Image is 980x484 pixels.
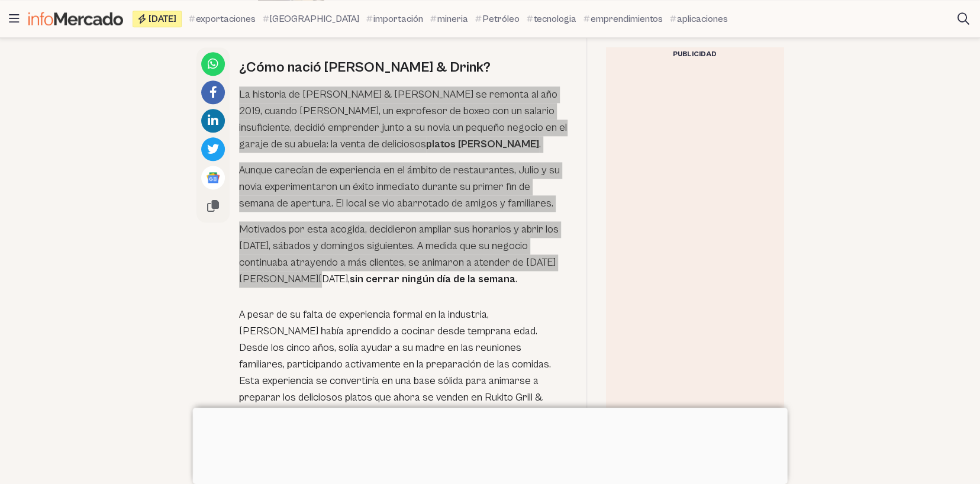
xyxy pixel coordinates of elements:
span: importación [373,12,423,26]
p: A pesar de su falta de experiencia formal en la industria, [PERSON_NAME] había aprendido a cocina... [239,306,568,422]
h2: ¿Cómo nació [PERSON_NAME] & Drink? [239,58,568,77]
img: Google News logo [206,170,220,185]
strong: sin cerrar ningún día de la semana [350,273,515,285]
iframe: Advertisement [193,408,788,481]
span: Petróleo [482,12,520,26]
a: emprendimientos [584,12,663,26]
a: aplicaciones [670,12,728,26]
div: Publicidad [606,47,784,62]
span: [DATE] [149,14,176,24]
span: tecnologia [534,12,576,26]
a: [GEOGRAPHIC_DATA] [263,12,359,26]
span: aplicaciones [677,12,728,26]
a: exportaciones [189,12,256,26]
p: Motivados por esta acogida, decidieron ampliar sus horarios y abrir los [DATE], sábados y domingo... [239,221,568,288]
a: tecnologia [527,12,576,26]
a: Petróleo [475,12,520,26]
p: La historia de [PERSON_NAME] & [PERSON_NAME] se remonta al año 2019, cuando [PERSON_NAME], un exp... [239,86,568,153]
span: emprendimientos [591,12,663,26]
span: exportaciones [196,12,256,26]
span: [GEOGRAPHIC_DATA] [270,12,359,26]
p: Aunque carecían de experiencia en el ámbito de restaurantes, Julio y su novia experimentaron un é... [239,162,568,212]
img: Infomercado Ecuador logo [28,12,123,25]
a: mineria [430,12,468,26]
a: importación [366,12,423,26]
span: mineria [437,12,468,26]
strong: platos [PERSON_NAME] [426,138,539,150]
